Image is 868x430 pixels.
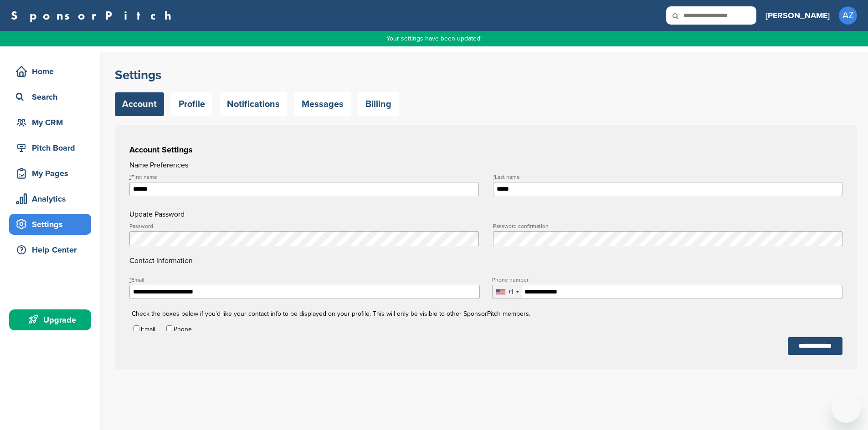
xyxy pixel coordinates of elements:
[129,209,842,220] h4: Update Password
[129,160,842,171] h4: Name Preferences
[9,163,91,184] a: My Pages
[492,277,842,283] label: Phone number
[14,114,91,131] div: My CRM
[14,165,91,182] div: My Pages
[839,6,857,25] span: AZ
[9,61,91,82] a: Home
[508,289,514,295] div: +1
[171,92,212,116] a: Profile
[9,239,91,260] a: Help Center
[9,112,91,133] a: My CRM
[11,10,177,21] a: SponsorPitch
[9,86,91,107] a: Search
[115,67,857,83] h2: Settings
[493,174,842,180] label: Last name
[9,214,91,235] a: Settings
[14,140,91,156] div: Pitch Board
[129,223,479,229] label: Password
[765,9,830,22] h3: [PERSON_NAME]
[129,223,842,266] h4: Contact Information
[174,325,192,333] label: Phone
[9,188,91,209] a: Analytics
[14,191,91,207] div: Analytics
[14,89,91,105] div: Search
[14,63,91,80] div: Home
[129,174,479,180] label: First name
[9,137,91,158] a: Pitch Board
[493,285,522,298] div: Selected country
[493,174,495,180] abbr: required
[9,309,91,330] a: Upgrade
[129,174,131,180] abbr: required
[141,325,155,333] label: Email
[220,92,287,116] a: Notifications
[294,92,351,116] a: Messages
[765,5,830,25] a: [PERSON_NAME]
[129,277,480,283] label: Email
[832,394,861,423] iframe: Button to launch messaging window
[14,242,91,258] div: Help Center
[14,312,91,328] div: Upgrade
[115,92,164,116] a: Account
[14,216,91,233] div: Settings
[129,143,842,156] h3: Account Settings
[358,92,399,116] a: Billing
[493,223,842,229] label: Password confirmation
[129,277,131,283] abbr: required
